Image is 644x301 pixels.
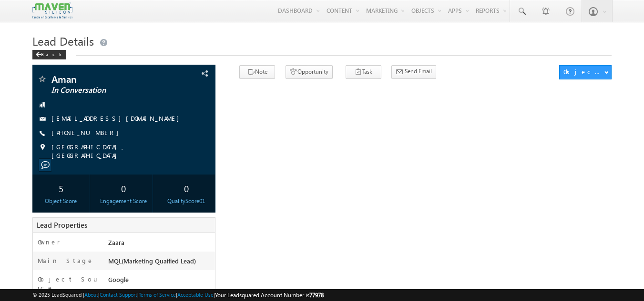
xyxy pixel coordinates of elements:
button: Task [346,65,381,79]
span: [PHONE_NUMBER] [51,128,123,138]
button: Send Email [391,65,436,79]
span: Your Leadsquared Account Number is [215,291,324,299]
label: Main Stage [38,256,94,265]
button: Object Actions [559,65,612,79]
span: In Conversation [51,86,164,95]
label: Object Source [38,275,99,292]
div: QualityScore01 [160,197,213,205]
label: Owner [38,238,60,246]
div: Object Score [35,197,88,205]
button: Opportunity [286,65,333,79]
span: Send Email [405,67,432,76]
a: Back [32,49,71,58]
img: Custom Logo [32,2,72,19]
span: Zaara [108,238,124,246]
a: Terms of Service [139,291,176,298]
div: MQL(Marketing Quaified Lead) [106,256,215,270]
span: Lead Properties [37,220,87,230]
span: [GEOGRAPHIC_DATA], [GEOGRAPHIC_DATA] [51,143,199,160]
a: Acceptable Use [177,291,214,298]
span: 77978 [309,291,324,299]
button: Note [239,65,275,79]
span: Lead Details [32,33,94,49]
div: 0 [160,179,213,197]
a: Contact Support [100,291,137,298]
span: Aman [51,74,164,84]
div: Object Actions [563,68,604,76]
div: Back [32,50,66,59]
div: Engagement Score [97,197,150,205]
span: © 2025 LeadSquared | | | | | [32,291,324,300]
a: [EMAIL_ADDRESS][DOMAIN_NAME] [51,114,184,122]
div: Google [106,275,215,288]
a: About [84,291,98,298]
div: 0 [97,179,150,197]
div: 5 [35,179,88,197]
